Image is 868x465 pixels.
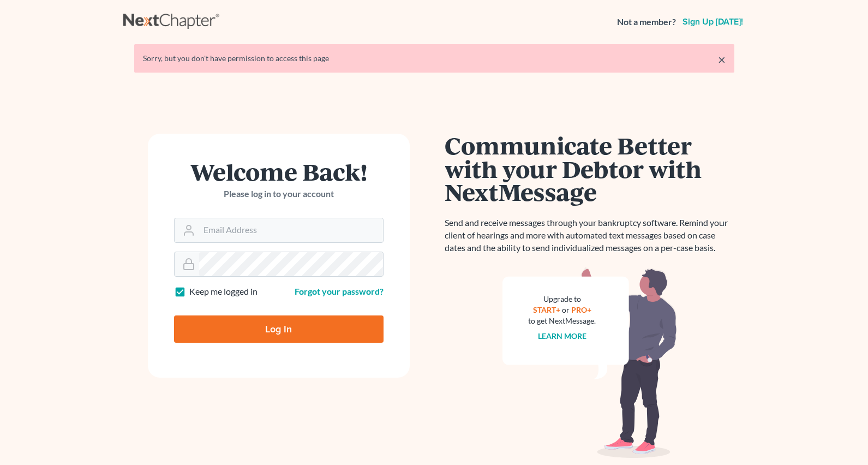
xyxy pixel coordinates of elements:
img: nextmessage_bg-59042aed3d76b12b5cd301f8e5b87938c9018125f34e5fa2b7a6b67550977c72.svg [502,267,677,458]
h1: Communicate Better with your Debtor with NextMessage [445,134,734,204]
p: Please log in to your account [174,188,384,200]
strong: Not a member? [617,16,676,28]
input: Email Address [199,218,383,242]
a: START+ [533,305,560,314]
h1: Welcome Back! [174,160,384,183]
div: to get NextMessage. [529,315,596,326]
input: Log In [174,315,384,343]
a: × [718,53,726,66]
div: Sorry, but you don't have permission to access this page [143,53,726,64]
span: or [562,305,570,314]
a: Learn more [538,331,586,341]
p: Send and receive messages through your bankruptcy software. Remind your client of hearings and mo... [445,217,734,254]
label: Keep me logged in [189,285,258,298]
a: Sign up [DATE]! [680,17,745,26]
div: Upgrade to [529,294,596,305]
a: Forgot your password? [295,286,384,296]
a: PRO+ [571,305,591,314]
